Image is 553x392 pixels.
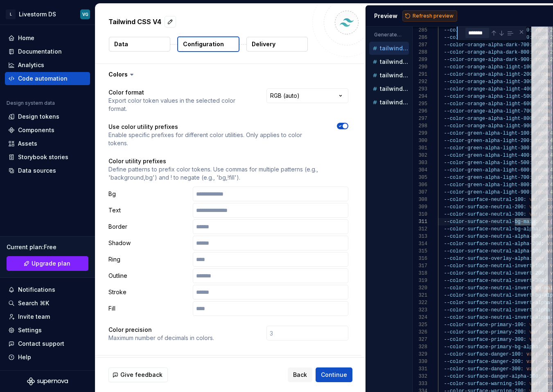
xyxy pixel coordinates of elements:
[108,97,252,113] p: Export color token values in the selected color format.
[246,37,308,52] button: Delivery
[369,84,409,93] button: tailwind.customer3.css
[18,167,56,175] div: Data sources
[252,40,275,48] p: Delivery
[444,86,535,92] span: --color-orange-alpha-light-400:
[114,40,128,48] p: Data
[413,167,427,174] div: 304
[413,365,427,373] div: 331
[444,212,527,217] span: --color-surface-neutral-300:
[444,374,542,379] span: --color-surface-danger-alpha-100:
[444,241,544,247] span: --color-surface-neutral-alpha-200:
[413,108,427,115] div: 296
[413,41,427,49] div: 287
[183,40,224,48] p: Configuration
[5,337,90,350] button: Contact support
[515,219,535,225] span: bg-main
[413,56,427,63] div: 289
[108,334,214,342] p: Maximum number of decimals in colors.
[108,304,190,313] p: Fill
[32,259,70,268] span: Upgrade plan
[444,175,533,180] span: --color-green-alpha-light-700:
[444,182,533,188] span: --color-green-alpha-light-800:
[108,123,322,131] p: Use color utility prefixes
[413,329,427,336] div: 326
[413,277,427,284] div: 319
[18,299,49,307] div: Search ⌘K
[413,351,427,358] div: 329
[444,322,527,328] span: --color-surface-primary-100:
[108,17,161,27] p: Tailwind CSS V4
[27,377,68,385] a: Supernova Logo
[108,255,190,264] p: Ring
[18,61,44,69] div: Analytics
[506,29,515,38] div: Find in Selection (⌥⌘L)
[120,371,163,379] span: Give feedback
[5,324,90,337] a: Settings
[490,30,497,36] div: Previous Match (⇧Enter)
[108,131,322,147] p: Enable specific prefixes for different color utilities. Only applies to color tokens.
[413,152,427,159] div: 302
[526,366,535,372] span: var
[18,47,62,56] div: Documentation
[5,32,90,45] a: Home
[413,144,427,152] div: 301
[413,63,427,71] div: 290
[369,44,409,53] button: tailwind.css
[413,34,427,41] div: 286
[413,380,427,387] div: 333
[108,288,190,296] p: Stroke
[413,13,454,19] span: Refresh preview
[18,313,50,321] div: Invite team
[444,57,533,63] span: --color-orange-alpha-dark-900:
[316,367,352,382] button: Continue
[413,49,427,56] div: 288
[5,110,90,123] a: Design tokens
[413,299,427,306] div: 322
[444,50,533,55] span: --color-orange-alpha-dark-800:
[413,255,427,262] div: 316
[108,367,168,382] button: Give feedback
[5,137,90,150] a: Assets
[444,351,524,357] span: --color-surface-danger-100:
[444,256,533,261] span: --color-surface-overlay-alpha:
[498,30,505,36] div: Next Match (Enter)
[444,337,527,342] span: --color-surface-primary-300:
[374,32,404,38] p: Generated files
[518,29,525,35] div: Close (Escape)
[288,367,312,382] button: Back
[444,381,527,387] span: --color-surface-warning-100:
[413,248,427,255] div: 315
[413,122,427,130] div: 298
[413,203,427,211] div: 309
[413,159,427,167] div: 303
[2,5,93,23] button: LLivestorm DSVG
[413,137,427,144] div: 300
[444,167,533,173] span: --color-green-alpha-light-600:
[5,351,90,364] button: Help
[18,140,37,148] div: Assets
[444,145,533,151] span: --color-green-alpha-light-300:
[444,160,533,166] span: --color-green-alpha-light-500:
[444,116,535,122] span: --color-orange-alpha-light-800:
[108,165,348,182] p: Define patterns to prefix color tokens. Use commas for multiple patterns (e.g., 'background,bg') ...
[266,326,348,340] input: 3
[444,248,544,254] span: --color-surface-neutral-alpha-100:
[444,234,544,239] span: --color-surface-neutral-alpha-300:
[7,243,88,251] div: Current plan : Free
[526,359,535,365] span: var
[380,45,409,52] p: tailwind.css
[5,72,90,85] a: Code automation
[444,278,547,284] span: --color-surface-neutral-invert-300:
[444,138,533,144] span: --color-green-alpha-light-200:
[18,153,68,161] div: Storybook stories
[444,226,542,232] span: --color-surface-neutral-bg-alpha:
[108,326,214,334] p: Color precision
[413,321,427,329] div: 325
[444,263,547,269] span: --color-surface-neutral-invert-100:
[444,42,533,48] span: --color-orange-alpha-dark-700:
[444,35,533,41] span: --color-orange-alpha-dark-600:
[444,27,533,33] span: --color-orange-alpha-dark-500:
[413,115,427,122] div: 297
[7,256,88,271] a: Upgrade plan
[413,27,427,34] div: 285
